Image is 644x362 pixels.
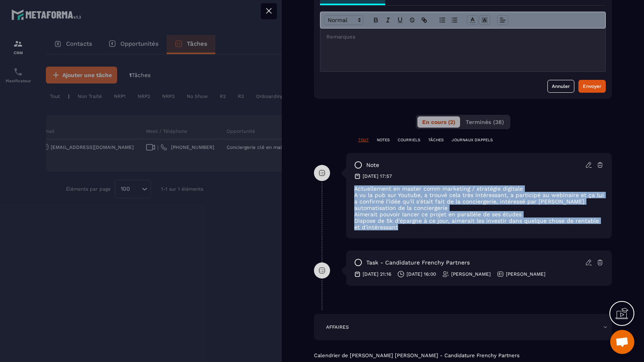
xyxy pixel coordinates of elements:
p: [DATE] 17:57 [363,173,392,179]
p: note [366,161,379,169]
button: Terminés (38) [461,116,509,128]
p: [DATE] 21:16 [363,271,391,277]
button: Envoyer [578,80,606,93]
button: Annuler [547,80,574,93]
p: TOUT [358,137,369,143]
p: [PERSON_NAME] [506,271,545,277]
button: En cours (2) [417,116,460,128]
div: Ouvrir le chat [610,330,634,354]
span: En cours (2) [422,119,455,125]
p: [PERSON_NAME] [451,271,491,277]
p: task - Candidature Frenchy Partners [366,259,470,266]
p: COURRIELS [398,137,420,143]
p: NOTES [377,137,390,143]
p: A vu la pub sur Youtube, a trouvé cela très intéressant, a participé au webinaire et ça lui a con... [354,192,604,211]
div: Envoyer [583,82,601,90]
p: Actuellement en master comm marketing / stratégie digitale [354,185,604,192]
p: [DATE] 16:00 [407,271,436,277]
p: JOURNAUX D'APPELS [452,137,493,143]
p: TÂCHES [428,137,444,143]
span: Terminés (38) [466,119,504,125]
p: Calendrier de [PERSON_NAME] [PERSON_NAME] - Candidature Frenchy Partners [314,352,612,359]
p: Aimerait pouvoir lancer ce projet en parallèle de ses études [354,211,604,218]
p: Dispose de 5k d'épargne à ce jour, aimerait les investir dans quelque chose de rentable et d'inté... [354,218,604,230]
p: AFFAIRES [326,324,349,330]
